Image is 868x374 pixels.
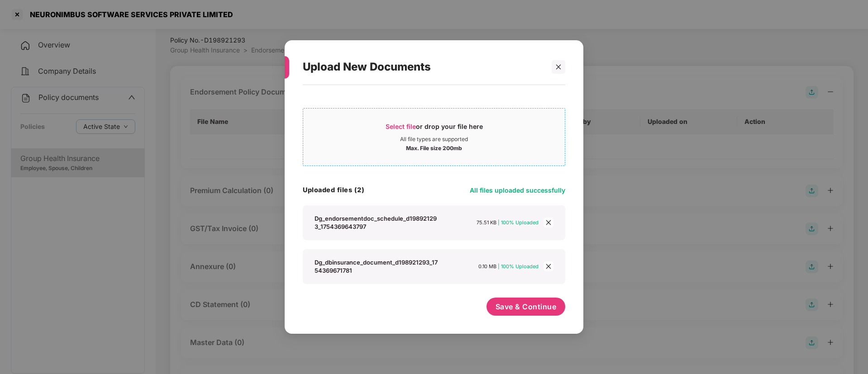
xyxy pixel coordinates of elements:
div: Dg_endorsementdoc_schedule_d198921293_1754369643797 [315,214,438,231]
div: Upload New Documents [303,49,544,85]
div: or drop your file here [386,122,483,136]
span: 0.10 MB [478,263,496,270]
span: close [544,218,553,227]
span: Select file [386,123,416,130]
span: close [555,64,562,70]
button: Save & Continue [486,298,566,316]
div: Dg_dbinsurance_document_d198921293_1754369671781 [315,258,438,275]
span: close [544,261,553,271]
div: All file types are supported [400,136,468,143]
span: All files uploaded successfully [470,186,565,194]
span: 75.51 KB [477,219,496,226]
span: Select fileor drop your file hereAll file types are supportedMax. File size 200mb [303,115,565,159]
h4: Uploaded files (2) [303,185,364,194]
div: Max. File size 200mb [406,143,462,152]
span: Save & Continue [496,302,557,312]
span: | 100% Uploaded [498,263,539,270]
span: | 100% Uploaded [498,219,539,226]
